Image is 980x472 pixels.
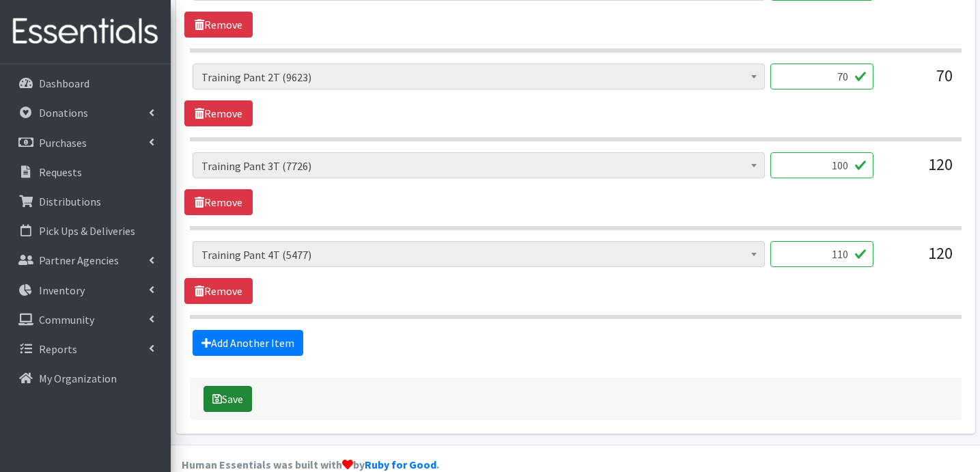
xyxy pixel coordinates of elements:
[39,342,77,356] p: Reports
[5,129,165,156] a: Purchases
[39,136,87,150] p: Purchases
[184,12,253,38] a: Remove
[39,77,89,90] p: Dashboard
[884,152,953,189] div: 120
[193,241,765,267] span: Training Pant 4T (5477)
[39,165,82,179] p: Requests
[193,64,765,89] span: Training Pant 2T (9623)
[5,9,165,55] img: HumanEssentials
[201,245,756,264] span: Training Pant 4T (5477)
[39,372,117,385] p: My Organization
[5,277,165,304] a: Inventory
[184,278,253,304] a: Remove
[39,106,88,120] p: Donations
[5,158,165,186] a: Requests
[193,330,303,356] a: Add Another Item
[884,64,953,100] div: 70
[39,224,135,238] p: Pick Ups & Deliveries
[5,365,165,392] a: My Organization
[39,313,94,327] p: Community
[5,247,165,274] a: Partner Agencies
[184,189,253,215] a: Remove
[193,152,765,178] span: Training Pant 3T (7726)
[39,283,85,297] p: Inventory
[770,241,873,267] input: Quantity
[5,188,165,215] a: Distributions
[365,458,436,471] a: Ruby for Good
[182,458,439,471] strong: Human Essentials was built with by .
[770,152,873,178] input: Quantity
[5,335,165,363] a: Reports
[201,68,756,87] span: Training Pant 2T (9623)
[184,100,253,126] a: Remove
[201,156,756,176] span: Training Pant 3T (7726)
[5,217,165,245] a: Pick Ups & Deliveries
[39,253,119,267] p: Partner Agencies
[770,64,873,89] input: Quantity
[884,241,953,278] div: 120
[204,386,252,412] button: Save
[5,306,165,333] a: Community
[39,195,101,208] p: Distributions
[5,70,165,97] a: Dashboard
[5,99,165,126] a: Donations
